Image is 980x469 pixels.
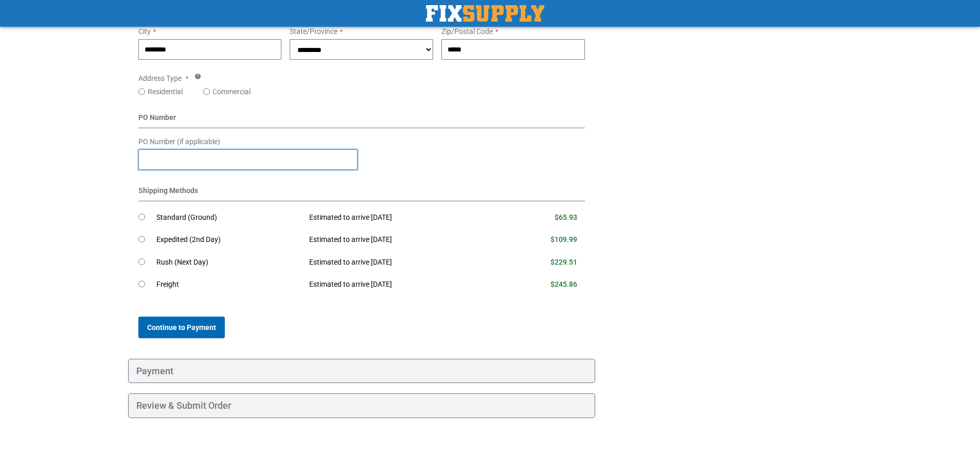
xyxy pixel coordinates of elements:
span: State/Province [290,27,337,36]
a: store logo [426,5,544,22]
label: Residential [148,86,183,97]
button: Continue to Payment [138,317,225,338]
td: Estimated to arrive [DATE] [301,206,500,229]
td: Standard (Ground) [156,206,302,229]
span: Continue to Payment [147,323,216,332]
td: Freight [156,273,302,296]
td: Rush (Next Day) [156,251,302,274]
div: Shipping Methods [138,185,585,201]
span: $65.93 [555,213,577,221]
td: Expedited (2nd Day) [156,229,302,251]
label: Commercial [212,86,251,97]
span: $245.86 [550,280,577,288]
td: Estimated to arrive [DATE] [301,251,500,274]
span: $109.99 [550,235,577,244]
td: Estimated to arrive [DATE] [301,229,500,251]
div: Review & Submit Order [128,393,596,418]
div: Payment [128,359,596,384]
span: City [138,27,151,36]
span: Zip/Postal Code [441,27,493,36]
div: PO Number [138,112,585,128]
span: $229.51 [550,258,577,266]
img: Fix Industrial Supply [426,5,544,22]
span: PO Number (if applicable) [138,137,220,146]
span: Address Type [138,74,182,82]
td: Estimated to arrive [DATE] [301,273,500,296]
